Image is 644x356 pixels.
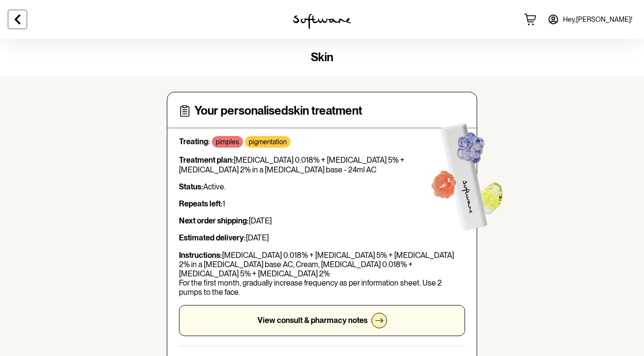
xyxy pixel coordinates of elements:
[179,216,249,225] strong: Next order shipping:
[249,138,287,146] p: pigmentation
[179,216,465,225] p: [DATE]
[411,103,520,243] img: Software treatment bottle
[258,316,368,325] p: View consult & pharmacy notes
[179,182,203,191] strong: Status:
[179,199,223,208] strong: Repeats left:
[194,104,362,118] h4: Your personalised skin treatment
[179,233,246,242] strong: Estimated delivery:
[179,251,465,297] p: [MEDICAL_DATA] 0.018% + [MEDICAL_DATA] 5% + [MEDICAL_DATA] 2% in a [MEDICAL_DATA] base AC, Cream,...
[179,137,210,146] strong: Treating:
[179,155,465,174] p: [MEDICAL_DATA] 0.018% + [MEDICAL_DATA] 5% + [MEDICAL_DATA] 2% in a [MEDICAL_DATA] base - 24ml AC
[179,233,465,242] p: [DATE]
[311,50,333,64] span: skin
[563,16,632,24] span: Hey, [PERSON_NAME] !
[542,8,638,31] a: Hey,[PERSON_NAME]!
[293,14,351,29] img: software logo
[179,182,465,191] p: Active.
[179,199,465,208] p: 1
[216,138,239,146] p: pimples
[179,251,222,260] strong: Instructions:
[179,155,234,165] strong: Treatment plan:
